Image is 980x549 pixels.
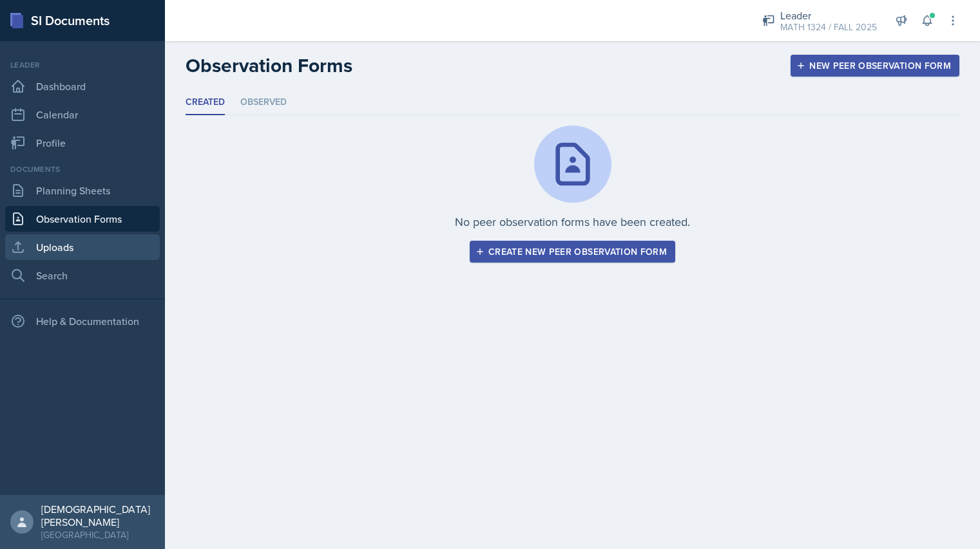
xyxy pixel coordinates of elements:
div: [DEMOGRAPHIC_DATA][PERSON_NAME] [41,503,155,528]
p: No peer observation forms have been created. [455,213,690,230]
a: Dashboard [5,73,160,99]
a: Observation Forms [5,206,160,232]
div: Leader [5,59,160,71]
a: Profile [5,130,160,156]
button: New Peer Observation Form [791,55,959,77]
h2: Observation Forms [186,54,352,77]
div: Create new peer observation form [478,247,667,257]
div: New Peer Observation Form [799,60,951,71]
div: Leader [780,8,877,23]
li: Observed [240,90,287,115]
a: Planning Sheets [5,178,160,203]
a: Uploads [5,234,160,260]
div: [GEOGRAPHIC_DATA] [41,528,155,541]
div: MATH 1324 / FALL 2025 [780,21,877,34]
a: Search [5,263,160,288]
button: Create new peer observation form [470,241,675,263]
div: Documents [5,163,160,175]
li: Created [186,90,225,115]
a: Calendar [5,102,160,127]
div: Help & Documentation [5,308,160,334]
